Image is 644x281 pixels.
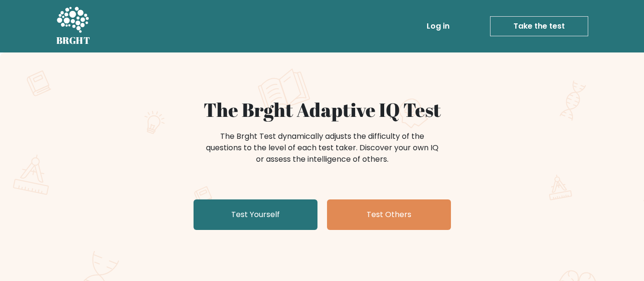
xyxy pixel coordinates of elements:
a: Log in [423,17,453,36]
a: BRGHT [56,4,91,49]
a: Test Others [327,199,451,230]
div: The Brght Test dynamically adjusts the difficulty of the questions to the level of each test take... [203,131,441,165]
a: Test Yourself [194,199,317,230]
h1: The Brght Adaptive IQ Test [90,98,555,121]
h5: BRGHT [56,35,91,46]
a: Take the test [490,16,588,36]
